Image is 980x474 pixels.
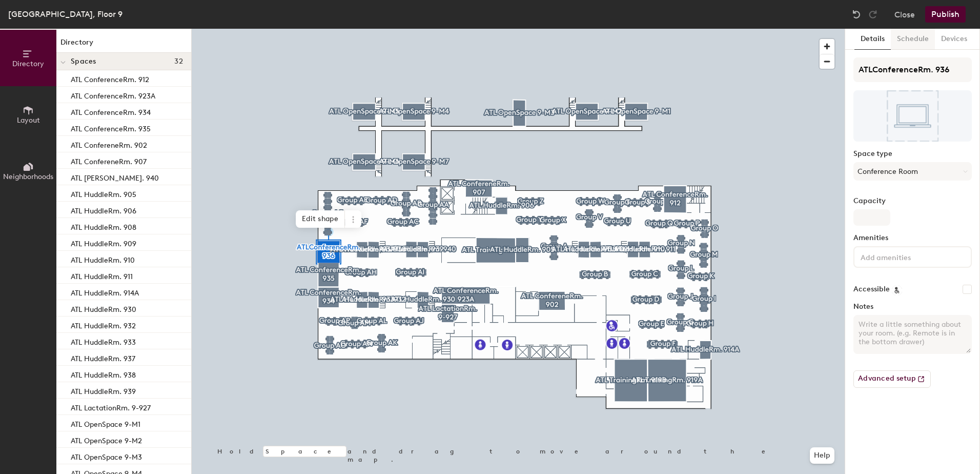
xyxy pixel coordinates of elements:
[71,319,136,330] p: ATL HuddleRm. 932
[12,60,44,68] span: Directory
[71,450,142,462] p: ATL OpenSpace 9-M3
[891,29,935,50] button: Schedule
[853,197,972,205] label: Capacity
[925,6,966,23] button: Publish
[17,116,40,125] span: Layout
[853,150,972,158] label: Space type
[853,234,972,242] label: Amenities
[71,171,159,183] p: ATL [PERSON_NAME]. 940
[854,29,891,50] button: Details
[71,236,136,248] p: ATL HuddleRm. 909
[71,220,136,232] p: ATL HuddleRm. 908
[71,89,155,101] p: ATL ConferenceRm. 923A
[71,204,136,215] p: ATL HuddleRm. 906
[71,269,133,281] p: ATL HuddleRm. 911
[71,286,139,298] p: ATL HuddleRm. 914A
[174,57,183,66] span: 32
[853,303,972,311] label: Notes
[296,210,345,228] span: Edit shape
[71,105,151,117] p: ATL ConferenceRm. 934
[868,9,878,19] img: Redo
[71,122,151,133] p: ATL ConferenceRm. 935
[71,154,147,166] p: ATL ConfereneRm. 907
[3,172,53,181] span: Neighborhoods
[71,335,136,347] p: ATL HuddleRm. 933
[851,9,862,19] img: Undo
[71,138,147,150] p: ATL ConfereneRm. 902
[71,417,140,429] p: ATL OpenSpace 9-M1
[71,57,96,66] span: Spaces
[71,433,142,445] p: ATL OpenSpace 9-M2
[71,302,136,314] p: ATL HuddleRm. 930
[71,351,135,363] p: ATL HuddleRm. 937
[853,162,972,181] button: Conference Room
[56,37,191,53] h1: Directory
[859,250,951,263] input: Add amenities
[71,384,136,396] p: ATL HuddleRm. 939
[935,29,973,50] button: Devices
[71,368,136,380] p: ATL HuddleRm. 938
[71,253,135,265] p: ATL HuddleRm. 910
[853,90,972,142] img: The space named ATLConferenceRm. 936
[71,401,151,412] p: ATL LactationRm. 9-927
[8,8,122,21] div: [GEOGRAPHIC_DATA], Floor 9
[853,285,890,293] label: Accessible
[810,447,834,464] button: Help
[71,72,149,84] p: ATL ConferenceRm. 912
[71,187,136,199] p: ATL HuddleRm. 905
[853,370,931,388] button: Advanced setup
[894,6,915,23] button: Close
